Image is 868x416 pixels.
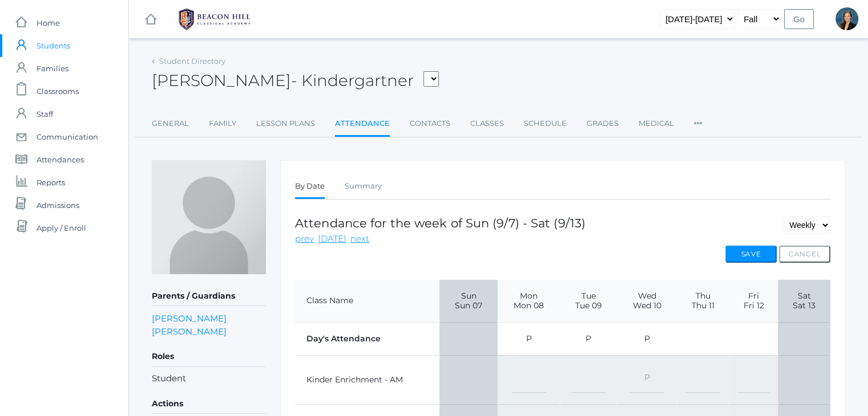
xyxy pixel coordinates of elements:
th: Thu [677,280,729,323]
span: Mon 08 [506,301,551,311]
button: Save [725,246,777,263]
span: Staff [37,103,53,125]
a: Lesson Plans [256,112,315,135]
a: [DATE] [318,233,346,246]
button: Cancel [779,246,830,263]
img: BHCALogos-05-308ed15e86a5a0abce9b8dd61676a3503ac9727e845dece92d48e8588c001991.png [172,5,257,34]
td: P [617,322,677,355]
td: P [560,322,617,355]
a: By Date [295,175,325,199]
a: [PERSON_NAME] [152,325,227,338]
span: Fri 12 [737,301,769,311]
span: Communication [37,125,98,148]
h5: Actions [152,394,266,414]
td: P [498,322,559,355]
a: next [350,233,369,246]
span: Apply / Enroll [37,217,86,239]
span: Admissions [37,194,79,217]
h5: Roles [152,347,266,366]
strong: Day's Attendance [306,333,381,344]
span: Attendances [37,148,84,171]
span: Thu 11 [685,301,720,311]
a: Family [209,112,236,135]
th: Tue [560,280,617,323]
span: Tue 09 [568,301,609,311]
a: Contacts [410,112,450,135]
a: prev [295,233,314,246]
h1: Attendance for the week of Sun (9/7) - Sat (9/13) [295,217,586,230]
th: Sun [439,280,498,323]
input: Go [784,9,814,29]
a: [PERSON_NAME] [152,312,227,325]
img: Luna Cardenas [152,160,266,274]
h2: [PERSON_NAME] [152,72,439,89]
span: Reports [37,171,65,194]
span: Home [37,11,60,34]
a: Summary [345,175,382,198]
td: Kinder Enrichment - AM [295,355,439,404]
th: Fri [729,280,778,323]
span: Sat 13 [786,301,822,311]
span: Students [37,34,70,57]
a: Student Directory [159,56,225,66]
th: Mon [498,280,559,323]
span: Sun 07 [448,301,489,311]
th: Class Name [295,280,439,323]
a: Schedule [524,112,567,135]
a: Grades [587,112,619,135]
span: - Kindergartner [291,71,414,90]
span: Families [37,57,68,80]
th: Sat [778,280,830,323]
li: Student [152,372,266,385]
th: Wed [617,280,677,323]
span: Wed 10 [625,301,668,311]
div: Allison Smith [835,7,858,30]
a: Attendance [335,112,390,137]
a: General [152,112,189,135]
h5: Parents / Guardians [152,287,266,306]
span: Classrooms [37,80,79,103]
a: Medical [639,112,674,135]
a: Classes [470,112,504,135]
